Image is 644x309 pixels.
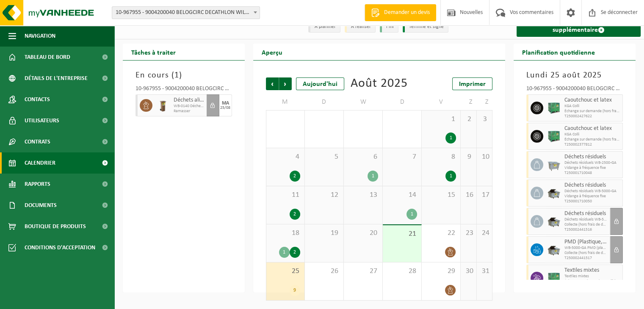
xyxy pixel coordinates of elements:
font: Vidange à fréquence fixe [564,166,606,170]
font: 25/08 [220,105,230,110]
font: Demander une tâche supplémentaire [548,20,609,33]
font: 17 [482,191,489,199]
font: T250002441517 [564,256,592,260]
font: 1 [451,115,455,123]
font: WB-0140 Déchets alimentaires, contient des produits d'origine animale [174,104,292,108]
font: Caoutchouc et latex [564,97,612,103]
img: PB-HB-1400-HPE-GN-01 [547,130,560,143]
font: 8 [451,153,455,161]
font: 2 [293,212,296,217]
font: Déchets résiduels [564,154,606,160]
font: Août 2025 [351,77,408,90]
font: D [322,99,326,106]
font: Lundi 25 août 2025 [526,71,602,80]
font: Documents [25,202,57,209]
font: 30 [466,267,473,275]
font: 4 [296,153,299,161]
font: Collecte (hors frais de déplacement) [564,251,624,255]
font: Se déconnecter [601,9,638,16]
img: PB-HB-1400-HPE-GN-01 [547,102,560,114]
font: 1 [372,174,374,179]
font: 2 [293,174,296,179]
font: Déchets alimentaires, contenant des produits d'origine animale, non emballés, catégorie 3 [174,97,388,103]
a: Imprimer [452,77,492,90]
font: Aperçu [262,50,282,56]
font: Imprimer [459,81,486,88]
font: 26 [331,267,338,275]
font: W [360,99,366,106]
font: 9 [293,288,296,293]
font: Détails de l'entreprise [25,75,88,82]
font: 13 [370,191,377,199]
font: 18 [292,229,299,237]
font: 15 [448,191,455,199]
font: Vos commentaires [510,9,553,16]
img: WB-2500-GAL-GY-01 [547,158,560,171]
font: 25 [292,267,299,275]
font: 14 [409,191,416,199]
font: Textiles mixtes [564,274,589,279]
font: 16 [466,191,473,199]
font: D [400,99,405,106]
font: Utilisateurs [25,118,59,124]
font: 28 [409,267,416,275]
font: 23 [466,229,473,237]
font: Collecte (hors frais de déplacement) [564,222,624,227]
font: Terminé et signé [409,24,444,29]
font: À planifier [315,24,336,29]
span: 10-967955 - 9004200040 BELOGCIRC DECATHLON WILLEBROEK - WILLEBROEK [112,7,260,19]
font: Nouvelles [460,9,483,16]
font: Aujourd'hui [303,81,337,88]
font: 29 [448,267,455,275]
font: Z [485,99,489,106]
font: Ramasser [174,109,190,113]
font: Calendrier [25,160,55,166]
font: T250001710050 [564,199,592,204]
font: Textiles mixtes [564,267,599,273]
font: Déchets résiduels [564,210,606,217]
font: 5 [334,153,338,161]
font: Contacts [25,97,50,103]
font: 22 [448,229,455,237]
font: 10 [482,153,489,161]
img: WB-5000-GAL-GY-01 [547,243,560,256]
font: M [282,99,288,106]
span: 10-967955 - 9004200040 BELOGCIRC DECATHLON WILLEBROEK - WILLEBROEK [112,6,260,19]
font: V [439,99,443,106]
font: Caoutchouc et latex [564,125,612,132]
font: Déchets résiduels WB-5000-GA [564,189,616,193]
font: 21 [409,230,416,238]
font: Tableau de bord [25,54,70,61]
font: Boutique de produits [25,223,86,230]
font: 3 [483,115,487,123]
font: En cours ( [135,71,174,80]
font: 1 [450,135,452,141]
font: 2 [293,250,296,255]
a: Demander un devis [365,4,436,21]
font: Demander un devis [384,9,430,16]
font: T250001710048 [564,171,592,175]
font: KGA Colli [564,104,579,108]
font: 19 [331,229,338,237]
font: 10-967955 - 9004200040 BELOGCIRC DECATHLON WILLEBROEK - WILLEBROEK [116,9,303,16]
img: WB-5000-GAL-GY-01 [547,187,560,199]
font: 9 [467,153,471,161]
img: WB-0140-HPE-BN-01 [157,99,169,112]
font: 11 [292,191,299,199]
font: T250002377812 [564,142,592,147]
font: 12 [331,191,338,199]
font: T250002427622 [564,114,592,119]
img: WB-5000-GAL-GY-01 [547,215,560,228]
font: 10-967955 - 9004200040 BELOGCIRC DECATHLON WILLEBROEK - WILLEBROEK [135,86,323,92]
font: 6 [373,153,377,161]
font: MA [222,101,229,106]
font: Tâches à traiter [131,50,176,56]
font: Déchets résiduels WB-2500-GA [564,160,616,165]
font: Vidange à fréquence fixe [564,194,606,199]
font: 24 [482,229,489,237]
font: À réaliser [351,24,371,29]
font: Déchets résiduels [564,182,606,188]
font: Fini [386,24,394,29]
font: 20 [370,229,377,237]
font: Conditions d'acceptation [25,245,95,251]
